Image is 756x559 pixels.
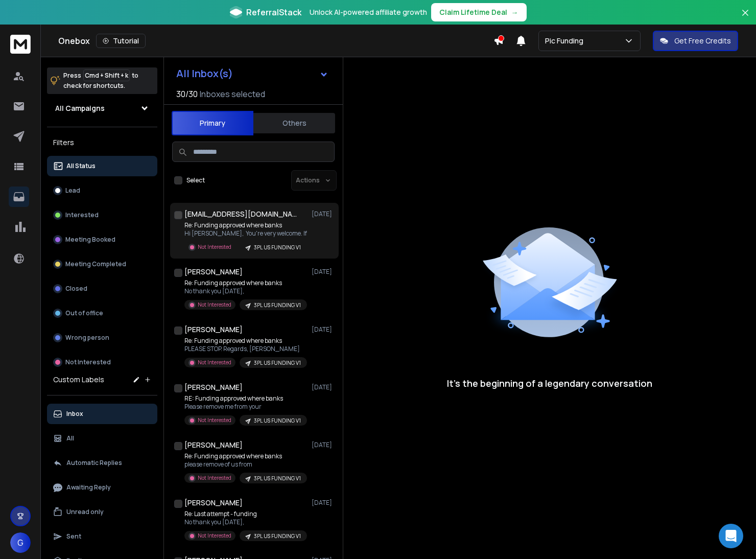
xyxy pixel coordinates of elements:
button: Wrong person [47,328,157,348]
p: 3PL US FUNDING V1 [254,532,301,540]
h1: [PERSON_NAME] [184,324,243,335]
span: ReferralStack [246,6,301,18]
button: Claim Lifetime Deal→ [431,3,527,21]
p: Inbox [66,410,83,418]
p: Get Free Credits [674,36,731,46]
p: Interested [65,211,99,219]
h3: Custom Labels [53,375,104,385]
button: Others [253,112,335,134]
p: All [66,434,74,442]
p: Unlock AI-powered affiliate growth [310,7,427,17]
h3: Inboxes selected [200,88,265,100]
p: Pic Funding [545,36,587,46]
p: Unread only [66,508,104,516]
button: Sent [47,526,157,547]
span: Cmd + Shift + k [83,69,130,81]
p: Closed [65,285,87,293]
p: Meeting Completed [65,260,126,268]
button: Closed [47,278,157,299]
button: G [10,532,31,553]
p: [DATE] [312,499,335,507]
button: Primary [172,111,253,135]
p: please remove of us from [184,460,307,469]
p: [DATE] [312,383,335,391]
button: Inbox [47,404,157,424]
p: Not Interested [198,301,231,309]
p: 3PL US FUNDING V1 [254,417,301,425]
p: Re: Funding approved where banks [184,337,307,345]
p: Meeting Booked [65,236,115,244]
p: No thank you [DATE], [184,287,307,295]
p: 3PL US FUNDING V1 [254,475,301,482]
p: Sent [66,532,81,541]
p: Wrong person [65,334,109,342]
button: Awaiting Reply [47,477,157,498]
p: 3PL US FUNDING V1 [254,301,301,309]
p: Re: Funding approved where banks [184,279,307,287]
p: 3PL US FUNDING V1 [254,244,301,251]
p: Not Interested [198,474,231,482]
button: Interested [47,205,157,225]
button: Close banner [739,6,752,31]
p: All Status [66,162,96,170]
p: [DATE] [312,325,335,334]
p: Please remove me from your [184,403,307,411]
h1: [PERSON_NAME] [184,382,243,392]
button: Not Interested [47,352,157,372]
p: Lead [65,187,80,195]
p: Automatic Replies [66,459,122,467]
p: Awaiting Reply [66,483,111,492]
h1: [PERSON_NAME] [184,267,243,277]
h1: [EMAIL_ADDRESS][DOMAIN_NAME] [184,209,297,219]
button: All [47,428,157,449]
button: Get Free Credits [653,31,738,51]
h1: [PERSON_NAME] [184,440,243,450]
p: It’s the beginning of a legendary conversation [447,376,652,390]
button: Unread only [47,502,157,522]
button: Tutorial [96,34,146,48]
label: Select [186,176,205,184]
p: Not Interested [198,416,231,424]
p: Re: Last attempt - funding [184,510,307,518]
button: Automatic Replies [47,453,157,473]
button: All Status [47,156,157,176]
p: Re: Funding approved where banks [184,452,307,460]
div: Onebox [58,34,493,48]
span: → [511,7,518,17]
button: Meeting Booked [47,229,157,250]
p: Not Interested [198,243,231,251]
div: Open Intercom Messenger [719,524,743,548]
p: Re: Funding approved where banks [184,221,307,229]
p: Not Interested [198,359,231,366]
button: Meeting Completed [47,254,157,274]
h1: [PERSON_NAME] [184,498,243,508]
h3: Filters [47,135,157,150]
p: Not Interested [65,358,111,366]
h1: All Inbox(s) [176,68,233,79]
p: 3PL US FUNDING V1 [254,359,301,367]
p: Not Interested [198,532,231,540]
p: [DATE] [312,441,335,449]
p: No thank you [DATE], [184,518,307,526]
p: Press to check for shortcuts. [63,71,138,91]
p: Out of office [65,309,103,317]
p: [DATE] [312,268,335,276]
button: Out of office [47,303,157,323]
span: 30 / 30 [176,88,198,100]
p: RE: Funding approved where banks [184,394,307,403]
h1: All Campaigns [55,103,105,113]
button: Lead [47,180,157,201]
p: PLEASE STOP. Regards, [PERSON_NAME] [184,345,307,353]
button: All Inbox(s) [168,63,337,84]
p: Hi [PERSON_NAME], You're very welcome. If [184,229,307,238]
p: [DATE] [312,210,335,218]
button: All Campaigns [47,98,157,119]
